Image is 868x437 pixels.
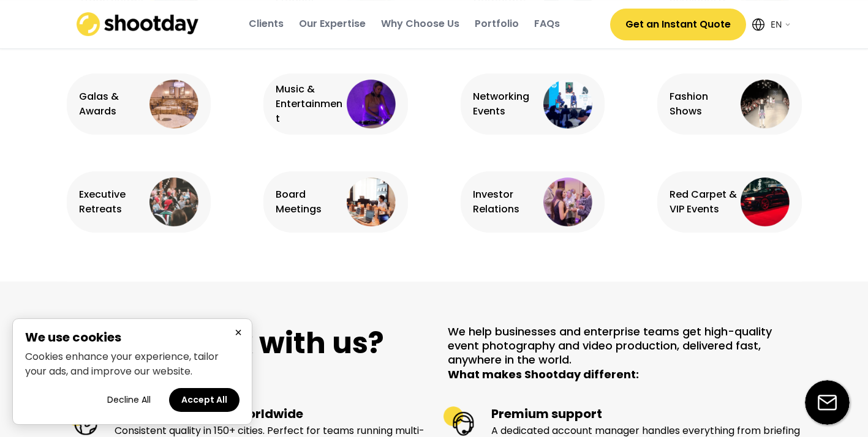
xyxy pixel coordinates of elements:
button: Accept all cookies [169,388,240,412]
div: Portfolio [475,17,519,31]
div: Networking Events [473,89,541,119]
img: VIP%20event%403x.webp [741,177,790,226]
div: Our Expertise [299,17,366,31]
img: gala%20event%403x.webp [149,80,198,129]
img: prewedding-circle%403x.webp [149,177,198,226]
p: Cookies enhance your experience, tailor your ads, and improve our website. [25,349,240,379]
button: Decline all cookies [95,388,163,412]
div: Fashion Shows [670,89,738,119]
strong: What makes Shootday different: [448,367,639,382]
button: Close cookie banner [231,325,246,340]
img: email-icon%20%281%29.svg [805,380,850,425]
img: Icon%20feather-globe%20%281%29.svg [752,18,764,31]
div: 150+ business hubs worldwide [115,406,425,422]
img: fashion%20event%403x.webp [741,80,790,129]
div: Board Meetings [276,187,344,217]
div: Galas & Awards [79,89,147,119]
div: Clients [249,17,284,31]
img: Premium support [443,406,474,436]
div: Premium support [491,406,802,422]
img: investor%20relations%403x.webp [543,177,592,226]
button: Get an Instant Quote [610,9,746,40]
div: FAQs [534,17,560,31]
img: shootday_logo.png [77,12,199,36]
h2: We help businesses and enterprise teams get high-quality event photography and video production, ... [448,324,802,382]
div: Why Choose Us [381,17,459,31]
img: entertainment%403x.webp [347,80,396,129]
h2: We use cookies [25,331,240,343]
div: Investor Relations [473,187,541,217]
div: Executive Retreats [79,187,147,217]
img: networking%20event%402x.png [543,80,592,129]
img: board%20meeting%403x.webp [347,177,396,226]
div: Red Carpet & VIP Events [670,187,738,217]
div: Music & Entertainment [276,82,344,126]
